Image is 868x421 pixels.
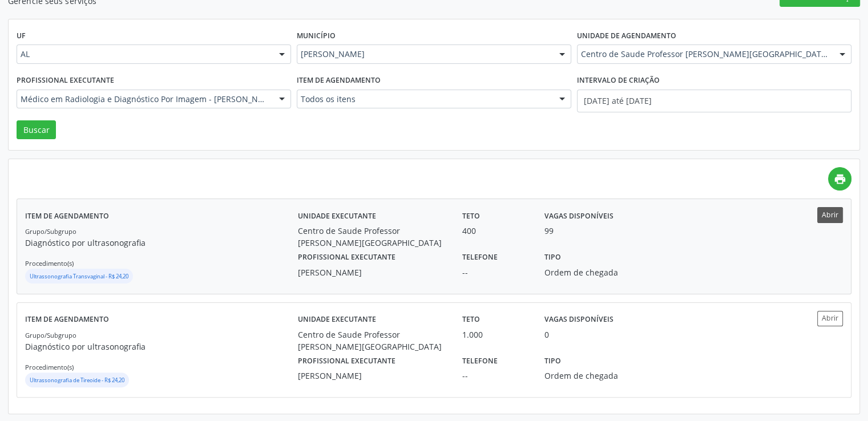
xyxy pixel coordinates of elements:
a: print [828,167,851,191]
p: Diagnóstico por ultrasonografia [25,237,298,249]
div: Centro de Saude Professor [PERSON_NAME][GEOGRAPHIC_DATA] [298,329,446,353]
div: -- [462,370,528,382]
span: Médico em Radiologia e Diagnóstico Por Imagem - [PERSON_NAME] [21,94,268,105]
label: Município [297,27,336,45]
label: Unidade de agendamento [577,27,676,45]
small: Ultrassonografia de Tireoide - R$ 24,20 [30,377,124,384]
div: 1.000 [462,329,528,341]
button: Abrir [817,311,843,326]
label: Tipo [544,353,561,370]
div: 0 [544,329,549,341]
small: Procedimento(s) [25,363,74,371]
small: Procedimento(s) [25,259,74,268]
div: 400 [462,225,528,237]
label: Teto [462,311,480,329]
span: Todos os itens [301,94,548,105]
label: Intervalo de criação [577,72,660,90]
small: Grupo/Subgrupo [25,227,76,236]
label: Tipo [544,249,561,266]
span: [PERSON_NAME] [301,48,548,60]
small: Ultrassonografia Transvaginal - R$ 24,20 [30,273,128,280]
label: Telefone [462,249,498,266]
div: -- [462,266,528,278]
div: [PERSON_NAME] [298,370,446,382]
label: Item de agendamento [25,311,109,329]
button: Abrir [817,207,843,222]
label: Item de agendamento [297,72,381,90]
label: Item de agendamento [25,207,109,225]
i: print [834,173,846,185]
label: Teto [462,207,480,225]
label: Unidade executante [298,311,376,329]
label: Vagas disponíveis [544,207,613,225]
div: Centro de Saude Professor [PERSON_NAME][GEOGRAPHIC_DATA] [298,225,446,249]
div: Ordem de chegada [544,266,652,278]
input: Selecione um intervalo [577,90,851,112]
label: Profissional executante [17,72,114,90]
label: UF [17,27,26,45]
p: Diagnóstico por ultrasonografia [25,341,298,353]
div: 99 [544,225,554,237]
label: Profissional executante [298,353,395,370]
label: Unidade executante [298,207,376,225]
div: [PERSON_NAME] [298,266,446,278]
button: Buscar [17,120,56,140]
label: Vagas disponíveis [544,311,613,329]
span: AL [21,48,268,60]
label: Telefone [462,353,498,370]
label: Profissional executante [298,249,395,266]
small: Grupo/Subgrupo [25,331,76,339]
div: Ordem de chegada [544,370,652,382]
span: Centro de Saude Professor [PERSON_NAME][GEOGRAPHIC_DATA] [581,48,828,60]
